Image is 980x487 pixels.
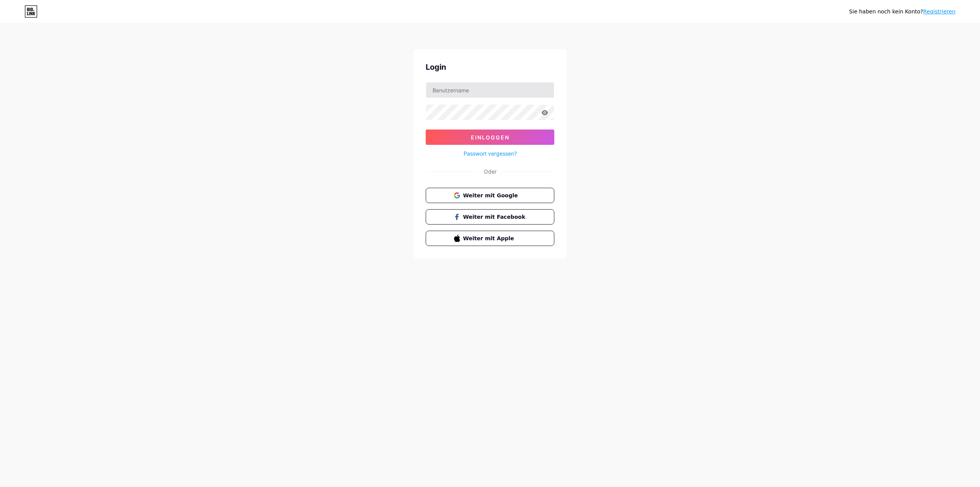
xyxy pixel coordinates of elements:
a: Passwort vergessen? [464,149,517,157]
button: Weiter mit Apple [426,231,554,246]
font: Weiter mit Apple [463,235,514,241]
button: Weiter mit Google [426,188,554,203]
button: Weiter mit Facebook [426,209,554,225]
a: Registrieren [923,8,955,15]
font: Einloggen [471,134,510,141]
font: Login [426,62,446,72]
button: Einloggen [426,130,554,145]
font: Weiter mit Facebook [463,214,526,220]
font: Oder [484,168,497,175]
input: Benutzername [426,82,554,98]
font: Passwort vergessen? [464,150,517,157]
font: Sie haben noch kein Konto? [849,8,923,15]
font: Weiter mit Google [463,192,518,198]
